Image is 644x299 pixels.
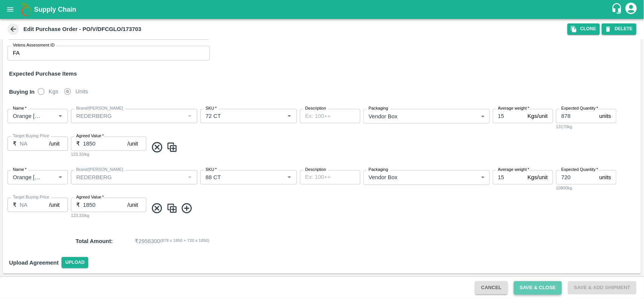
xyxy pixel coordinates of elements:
label: Average weight [498,105,529,112]
p: /unit [128,201,138,209]
p: Kgs/unit [527,173,548,181]
label: Packaging [369,105,388,112]
button: Open [55,172,65,182]
p: ₹ [76,139,80,148]
div: customer-support [611,3,624,16]
h6: Buying In [6,84,38,100]
img: CloneIcon [166,202,178,215]
p: units [599,112,611,120]
span: Kgs [49,87,58,96]
label: Agreed Value [76,133,104,139]
input: Create Brand/Marka [73,172,183,182]
input: 0.0 [83,136,128,151]
b: Edit Purchase Order - PO/V/DFCGLO/173703 [23,26,141,32]
strong: Upload Agreement [9,260,58,266]
label: Expected Quantity [561,167,598,173]
div: 10800kg [556,184,616,191]
div: buying_in [38,84,94,99]
p: /unit [49,201,60,209]
label: Velens Assessment ID [13,42,55,48]
span: Units [75,87,88,96]
strong: Total Amount : [75,238,113,244]
button: open drawer [2,1,19,18]
input: Name [10,111,43,121]
p: ₹ 2956300 [135,237,160,245]
input: Create Brand/Marka [73,111,183,121]
button: Open [284,172,294,182]
label: Name [13,167,26,173]
p: Vendor Box [369,173,398,181]
p: ₹ [13,139,17,148]
a: Supply Chain [34,4,611,15]
p: Kgs/unit [527,112,548,120]
p: ₹ [13,201,17,209]
input: 0.0 [20,136,49,151]
button: Open [55,111,65,121]
input: Name [10,172,43,182]
label: Target Buying Price [13,194,49,200]
p: FA [13,49,20,57]
span: Upload [61,257,88,268]
img: logo [19,2,34,17]
input: 0 [556,109,596,123]
label: Target Buying Price [13,133,49,139]
label: Agreed Value [76,194,104,200]
label: Description [305,167,326,173]
input: 0 [556,170,596,184]
label: Packaging [369,167,388,173]
label: SKU [206,167,217,173]
input: 0.0 [493,170,524,184]
label: Description [305,105,326,112]
button: Clone [567,23,600,34]
label: Brand/[PERSON_NAME] [76,167,123,173]
button: Cancel [475,281,507,294]
label: Brand/[PERSON_NAME] [76,105,123,112]
div: 13170kg [556,123,616,130]
div: 123.33/kg [71,151,146,158]
input: SKU [203,172,272,182]
img: CloneIcon [166,141,178,153]
p: /unit [49,139,60,148]
p: /unit [128,139,138,148]
input: SKU [203,111,272,121]
p: Vendor Box [369,112,398,121]
div: account of current user [624,2,638,17]
button: DELETE [602,23,636,34]
div: 123.33/kg [71,212,146,219]
input: 0.0 [20,198,49,212]
label: SKU [206,105,217,112]
label: Average weight [498,167,529,173]
input: 0.0 [83,198,128,212]
span: ( 878 x 1850 + 720 x 1850 ) [160,237,209,245]
input: 0.0 [493,109,524,123]
p: units [599,173,611,181]
strong: Expected Purchase Items [9,71,77,77]
button: Open [284,111,294,121]
p: ₹ [76,201,80,209]
label: Expected Quantity [561,105,598,112]
label: Name [13,105,26,112]
button: Save & Close [514,281,562,294]
b: Supply Chain [34,6,76,13]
